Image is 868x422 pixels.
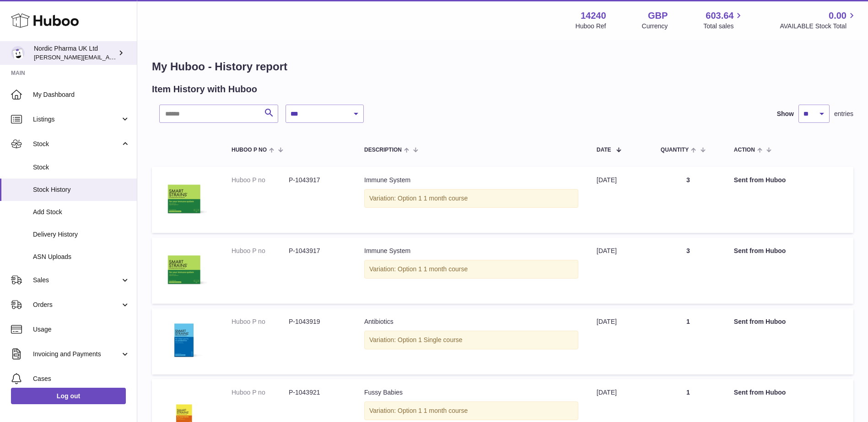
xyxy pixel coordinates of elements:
[33,163,130,172] span: Stock
[33,90,130,99] span: My Dashboard
[34,53,183,61] span: [PERSON_NAME][EMAIL_ADDRESS][DOMAIN_NAME]
[11,388,126,404] a: Log out
[289,247,346,255] dd: P-1043917
[152,59,853,74] h1: My Huboo - History report
[734,389,786,396] strong: Sent from Huboo
[152,83,257,95] h2: Item History with Huboo
[364,331,578,349] div: Variation: Option 1 Single course
[581,10,606,22] strong: 14240
[364,189,578,208] div: Variation: Option 1 1 month course
[576,22,606,31] div: Huboo Ref
[780,22,857,31] span: AVAILABLE Stock Total
[33,208,130,216] span: Add Stock
[652,308,725,375] td: 1
[33,230,130,239] span: Delivery History
[289,176,346,185] dd: P-1043917
[34,44,116,62] div: Nordic Pharma UK Ltd
[734,318,786,325] strong: Sent from Huboo
[161,317,207,363] img: 2.png
[364,147,402,153] span: Description
[232,147,267,153] span: Huboo P no
[661,147,689,153] span: Quantity
[33,185,130,194] span: Stock History
[355,237,588,304] td: Immune System
[355,167,588,233] td: Immune System
[652,237,725,304] td: 3
[232,176,289,185] dt: Huboo P no
[703,22,744,31] span: Total sales
[706,10,733,22] span: 603.64
[33,375,130,383] span: Cases
[33,350,120,359] span: Invoicing and Payments
[703,10,744,31] a: 603.64 Total sales
[642,22,668,31] div: Currency
[232,317,289,326] dt: Huboo P no
[161,247,207,292] img: Immune_System_30sachets_FrontFace.png
[33,140,120,148] span: Stock
[777,110,794,118] label: Show
[829,10,846,22] span: 0.00
[11,46,25,60] img: joe.plant@parapharmdev.com
[734,176,786,184] strong: Sent from Huboo
[780,10,857,31] a: 0.00 AVAILABLE Stock Total
[588,167,652,233] td: [DATE]
[597,147,611,153] span: Date
[33,276,120,285] span: Sales
[33,115,120,124] span: Listings
[355,308,588,375] td: Antibiotics
[648,10,668,22] strong: GBP
[33,301,120,309] span: Orders
[364,260,578,279] div: Variation: Option 1 1 month course
[588,237,652,304] td: [DATE]
[652,167,725,233] td: 3
[232,388,289,397] dt: Huboo P no
[364,401,578,420] div: Variation: Option 1 1 month course
[734,147,755,153] span: Action
[33,253,130,261] span: ASN Uploads
[161,176,207,222] img: Immune_System_30sachets_FrontFace.png
[588,308,652,375] td: [DATE]
[33,325,130,334] span: Usage
[289,388,346,397] dd: P-1043921
[734,247,786,254] strong: Sent from Huboo
[834,110,853,118] span: entries
[289,317,346,326] dd: P-1043919
[232,247,289,255] dt: Huboo P no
